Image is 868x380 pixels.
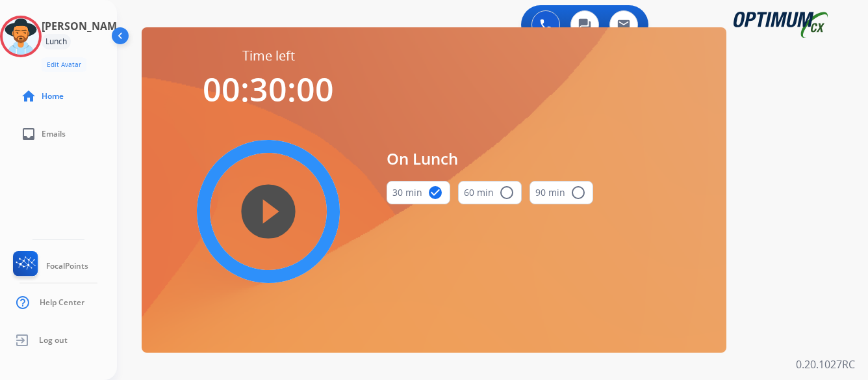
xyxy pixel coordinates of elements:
button: 90 min [530,181,593,204]
span: Home [42,91,64,102]
button: 60 min [458,181,522,204]
img: avatar [3,18,39,55]
mat-icon: home [21,88,36,104]
a: FocalPoints [10,251,88,281]
h3: [PERSON_NAME] [42,18,126,34]
mat-icon: inbox [21,126,36,142]
span: FocalPoints [46,261,88,271]
mat-icon: radio_button_unchecked [570,185,586,200]
span: Help Center [40,297,84,308]
button: 30 min [387,181,450,204]
span: Log out [39,335,68,346]
span: 00:30:00 [203,67,334,111]
button: Edit Avatar [42,57,86,72]
mat-icon: check_circle [428,185,443,200]
mat-icon: radio_button_unchecked [499,185,515,200]
div: Lunch [42,34,71,49]
mat-icon: play_circle_filled [261,204,276,219]
span: Emails [42,129,66,139]
span: On Lunch [387,147,593,170]
p: 0.20.1027RC [796,357,855,372]
span: Time left [242,47,295,65]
